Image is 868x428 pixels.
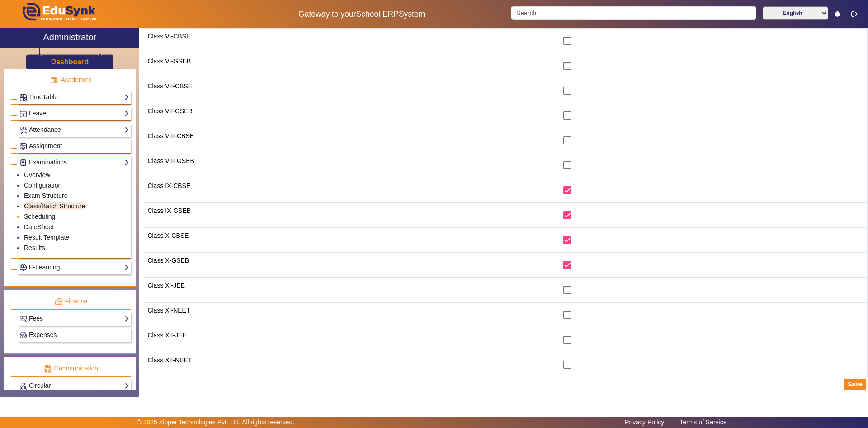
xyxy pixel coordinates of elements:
[51,57,90,67] a: Dashboard
[11,297,131,306] p: Finance
[144,128,555,153] td: Class VIII-CBSE
[44,365,52,373] img: communication.png
[55,298,63,306] img: finance.png
[24,171,50,178] a: Overview
[144,103,555,128] td: Class VII-GSEB
[50,76,58,84] img: academic.png
[19,141,129,151] a: Assignment
[24,192,67,199] a: Exam Structure
[144,227,555,252] td: Class X-CBSE
[24,223,54,231] a: DateSheet
[144,302,555,327] td: Class XI-NEET
[19,330,129,340] a: Expenses
[144,352,555,377] td: Class XII-NEET
[144,53,555,78] td: Class VI-GSEB
[11,75,131,85] p: Academics
[675,416,731,428] a: Terms of Service
[144,327,555,352] td: Class XII-JEE
[620,416,669,428] a: Privacy Policy
[144,178,555,202] td: Class IX-CBSE
[144,252,555,277] td: Class X-GSEB
[144,277,555,302] td: Class XI-JEE
[11,364,131,373] p: Communication
[24,244,45,251] a: Results
[137,418,295,427] p: © 2025 Zipper Technologies Pvt. Ltd. All rights reserved.
[24,202,85,210] a: Class/Batch Structure
[51,58,89,66] h3: Dashboard
[511,6,756,20] input: Search
[20,332,27,338] img: Payroll.png
[20,143,27,150] img: Assignments.png
[222,10,501,19] h5: Gateway to your System
[144,153,555,178] td: Class VIII-GSEB
[356,10,399,19] span: School ERP
[29,331,57,338] span: Expenses
[144,28,555,53] td: Class VI-CBSE
[144,78,555,103] td: Class VII-CBSE
[0,28,139,48] a: Administrator
[24,234,69,241] a: Result Template
[29,142,62,149] span: Assignment
[24,213,55,220] a: Scheduling
[144,202,555,227] td: Class IX-GSEB
[844,379,866,390] button: Save
[43,32,97,43] h2: Administrator
[24,182,61,189] a: Configuration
